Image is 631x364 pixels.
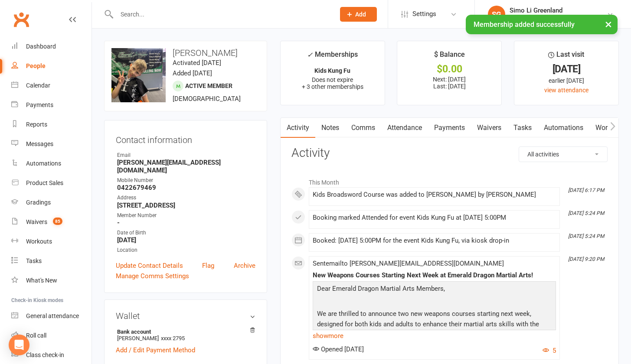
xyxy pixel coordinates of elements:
[53,218,62,225] span: 85
[26,121,47,128] div: Reports
[568,187,604,193] i: [DATE] 6:17 PM
[544,87,588,94] a: view attendance
[114,8,329,20] input: Search...
[26,277,57,284] div: What's New
[314,67,350,74] strong: Kids Kung Fu
[116,132,255,145] h3: Contact information
[11,95,92,115] a: Payments
[466,15,618,34] div: Membership added successfully
[313,272,556,279] div: New Weapons Courses Starting Next Week at Emerald Dragon Martial Arts!
[26,332,46,339] div: Roll call
[11,271,92,290] a: What's New
[302,83,363,90] span: + 3 other memberships
[185,82,232,89] span: Active member
[173,95,241,103] span: [DEMOGRAPHIC_DATA]
[568,256,604,262] i: [DATE] 9:20 PM
[117,151,255,159] div: Email
[11,56,92,76] a: People
[26,238,52,245] div: Workouts
[315,309,554,342] p: We are thrilled to announce two new weapons courses starting next week, designed for both kids an...
[11,306,92,326] a: General attendance kiosk mode
[26,218,47,225] div: Waivers
[26,257,42,264] div: Tasks
[488,6,505,23] div: SG
[116,311,255,321] h3: Wallet
[26,160,61,167] div: Automations
[26,312,79,319] div: General attendance
[568,233,604,239] i: [DATE] 5:24 PM
[345,118,381,138] a: Comms
[11,115,92,134] a: Reports
[173,69,212,77] time: Added [DATE]
[412,4,436,24] span: Settings
[589,118,631,138] a: Workouts
[313,260,504,267] span: Sent email to [PERSON_NAME][EMAIL_ADDRESS][DOMAIN_NAME]
[173,59,221,67] time: Activated [DATE]
[307,51,313,59] i: ✓
[434,49,465,65] div: $ Balance
[11,134,92,154] a: Messages
[11,76,92,95] a: Calendar
[307,49,358,65] div: Memberships
[548,49,584,65] div: Last visit
[26,82,50,89] div: Calendar
[117,328,251,335] strong: Bank account
[313,191,556,198] div: Kids Broadsword Course was added to [PERSON_NAME] by [PERSON_NAME]
[161,335,185,341] span: xxxx 2795
[11,232,92,251] a: Workouts
[313,237,556,244] div: Booked: [DATE] 5:00PM for the event Kids Kung Fu, via kiosk drop-in
[355,11,366,18] span: Add
[117,159,255,174] strong: [PERSON_NAME][EMAIL_ADDRESS][DOMAIN_NAME]
[116,260,183,271] a: Update Contact Details
[522,76,611,85] div: earlier [DATE]
[117,176,255,185] div: Mobile Number
[116,271,189,281] a: Manage Comms Settings
[11,37,92,56] a: Dashboard
[522,65,611,74] div: [DATE]
[9,335,29,355] div: Open Intercom Messenger
[405,65,494,74] div: $0.00
[111,48,166,102] img: image1727161922.png
[313,214,556,221] div: Booking marked Attended for event Kids Kung Fu at [DATE] 5:00PM
[291,146,608,160] h3: Activity
[11,212,92,232] a: Waivers 85
[381,118,428,138] a: Attendance
[315,118,345,138] a: Notes
[428,118,471,138] a: Payments
[405,76,494,90] p: Next: [DATE] Last: [DATE]
[543,345,556,356] button: 5
[26,351,64,358] div: Class check-in
[117,236,255,244] strong: [DATE]
[117,184,255,192] strong: 0422679469
[202,260,214,271] a: Flag
[538,118,589,138] a: Automations
[26,101,53,108] div: Payments
[117,219,255,227] strong: -
[26,179,63,186] div: Product Sales
[117,229,255,237] div: Date of Birth
[11,154,92,173] a: Automations
[11,326,92,345] a: Roll call
[26,199,51,206] div: Gradings
[312,76,353,83] span: Does not expire
[471,118,507,138] a: Waivers
[507,118,538,138] a: Tasks
[340,7,377,22] button: Add
[10,9,32,30] a: Clubworx
[116,345,195,355] a: Add / Edit Payment Method
[11,173,92,193] a: Product Sales
[313,345,364,353] span: Opened [DATE]
[116,327,255,343] li: [PERSON_NAME]
[510,6,607,14] div: Simo Li Greenland
[117,246,255,254] div: Location
[26,43,56,50] div: Dashboard
[315,283,554,296] p: Dear Emerald Dragon Martial Arts Members,
[26,62,46,69] div: People
[117,211,255,220] div: Member Number
[26,140,53,147] div: Messages
[281,118,315,138] a: Activity
[117,201,255,209] strong: [STREET_ADDRESS]
[11,193,92,212] a: Gradings
[234,260,255,271] a: Archive
[11,251,92,271] a: Tasks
